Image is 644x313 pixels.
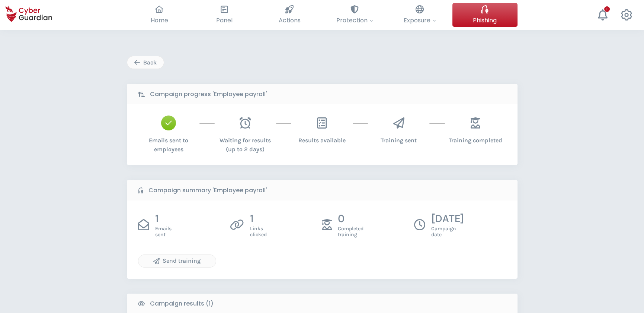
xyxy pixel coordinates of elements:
button: Home [127,3,192,27]
span: Emails sent [155,226,172,238]
span: Home [151,16,168,25]
button: Phishing [452,3,518,27]
div: Send training [144,256,210,265]
span: Actions [279,16,301,25]
div: Training completed [445,130,506,145]
b: Campaign progress 'Employee payroll' [150,90,267,99]
b: Campaign summary 'Employee payroll' [148,186,267,195]
span: Completed training [338,226,363,238]
div: Results available [291,130,353,145]
span: Panel [216,16,233,25]
div: Waiting for results (up to 2 days) [215,130,276,154]
button: Back [127,56,164,69]
span: Exposure [404,16,436,25]
span: Phishing [473,16,497,25]
div: + [604,6,610,12]
div: Back [133,58,158,67]
div: Emails sent to employees [138,130,199,154]
b: Campaign results (1) [150,299,214,308]
button: Protection [322,3,387,27]
div: Training sent [368,130,429,145]
span: Protection [336,16,373,25]
button: Actions [257,3,322,27]
span: Links clicked [250,226,267,238]
p: 0 [338,212,363,226]
p: [DATE] [431,212,464,226]
button: Panel [192,3,257,27]
button: Exposure [387,3,452,27]
p: 1 [155,212,172,226]
p: 1 [250,212,267,226]
button: Send training [138,254,216,268]
span: Campaign date [431,226,464,238]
